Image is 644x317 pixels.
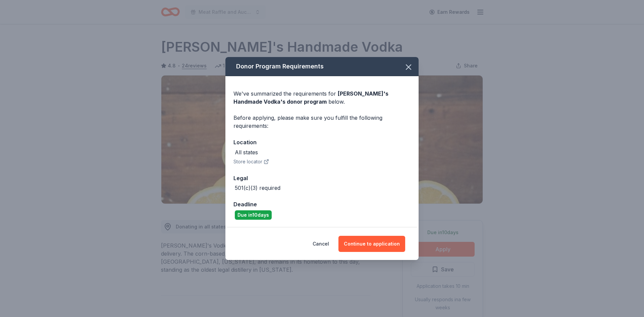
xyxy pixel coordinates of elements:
[235,184,280,192] div: 501(c)(3) required
[233,90,411,106] div: We've summarized the requirements for below.
[233,138,411,147] div: Location
[233,158,269,166] button: Store locator
[233,200,411,209] div: Deadline
[313,236,329,252] button: Cancel
[233,114,411,130] div: Before applying, please make sure you fulfill the following requirements:
[235,210,272,220] div: Due in 10 days
[225,57,419,76] div: Donor Program Requirements
[338,236,405,252] button: Continue to application
[233,174,411,182] div: Legal
[235,148,258,156] div: All states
